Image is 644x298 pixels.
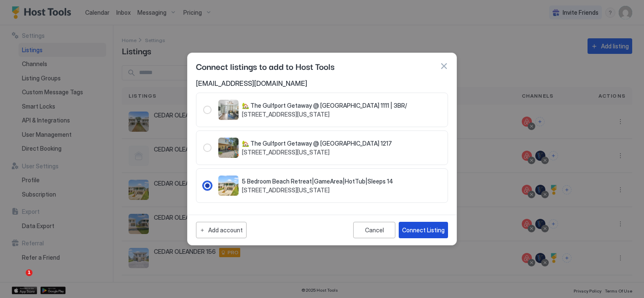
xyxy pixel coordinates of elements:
div: Cancel [365,226,384,234]
div: 234905 [203,100,441,120]
button: Cancel [353,222,395,238]
button: Connect Listing [399,222,448,238]
iframe: Intercom live chat [8,269,29,290]
div: 238760 [203,176,441,196]
span: [STREET_ADDRESS][US_STATE] [242,149,392,156]
span: Connect listings to add to Host Tools [196,60,335,72]
div: RadioGroup [203,100,441,120]
span: 1 [26,269,32,276]
div: listing image [218,176,239,196]
span: 🏡 The Gulfport Getaway @ [GEOGRAPHIC_DATA] 1111 | 3BR/ [242,102,407,109]
span: [STREET_ADDRESS][US_STATE] [242,111,407,118]
div: Add account [208,226,243,234]
span: 🏡 The Gulfport Getaway @ [GEOGRAPHIC_DATA] 1217 [242,140,392,147]
div: Connect Listing [402,226,445,234]
span: [STREET_ADDRESS][US_STATE] [242,186,393,194]
span: 5 Bedroom Beach Retreat|GameArea|HotTub|Sleeps 14 [242,178,393,185]
div: listing image [218,100,239,120]
div: RadioGroup [203,138,441,158]
button: Add account [196,222,247,238]
span: [EMAIL_ADDRESS][DOMAIN_NAME] [196,79,448,88]
div: RadioGroup [203,176,441,196]
div: 237658 [203,138,441,158]
div: listing image [218,138,239,158]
